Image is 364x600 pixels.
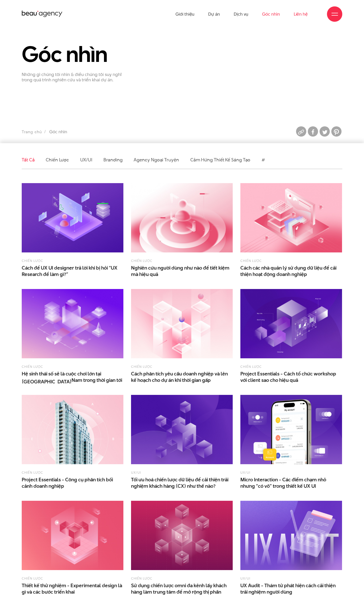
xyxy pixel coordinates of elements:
a: Chiến lược [46,157,69,163]
span: kế hoạch cho dự án khi thời gian gấp [131,377,211,383]
a: Chiến lược [22,258,43,263]
img: Nghiên cứu người dùng như nào để tiết kiệm mà hiệu quả [131,183,233,252]
h1: Góc nhìn [22,42,123,66]
a: UX/UI [80,157,92,163]
a: Chiến lược [131,258,152,263]
span: Cách để UX UI designer trả lời khi bị hỏi “UX [22,265,123,277]
img: Project Essentials - Cách tổ chức workshop với client [240,289,342,358]
a: Chiến lược [131,576,152,581]
a: UX/UI [131,470,141,475]
a: UX/UI [240,470,250,475]
span: Hệ sinh thái số sẽ là cuộc chơi lớn tại [GEOGRAPHIC_DATA] [22,371,123,383]
a: Tối ưu hoá chiến lược dữ liệu để cải thiện trảinghiệm khách hàng (CX) như thế nào? [131,476,233,489]
img: Cách phân tích yêu cầu doanh nghiệp và lên kế hoạch cho dự án khi thời gian gấp [131,289,233,358]
img: Tối ưu hoá chiến lược dữ liệu để cải thiện trải nghiệm khách hàng (CX) như thế nào? [131,395,233,464]
span: Project Essentials - Công cụ phân tích bối [22,476,123,489]
a: Project Essentials - Cách tổ chức workshopvới client sao cho hiệu quả [240,371,342,383]
span: Research để làm gì?” [22,271,68,277]
a: Hệ sinh thái số sẽ là cuộc chơi lớn tại [GEOGRAPHIC_DATA]Nam trong thời gian tới [22,371,123,383]
a: Cách để UX UI designer trả lời khi bị hỏi “UXResearch để làm gì?” [22,265,123,277]
span: nhưng “có võ” trong thiết kế UX UI [240,483,316,489]
a: Chiến lược [22,470,43,475]
img: Thiết kế thử nghiệm - Experimental design là gì [22,501,123,570]
span: UX Audit - Thám tử phát hiện cách cải thiện [240,582,342,595]
span: gì và các bước triển khai [22,589,75,595]
span: hàng làm trung tâm để mở rộng thị phần [131,589,221,595]
a: Agency ngoại truyện [134,157,179,163]
a: UX Audit - Thám tử phát hiện cách cải thiệntrải nghiệm người dùng [240,582,342,595]
span: Tối ưu hoá chiến lược dữ liệu để cải thiện trải [131,476,233,489]
a: Cách phân tích yêu cầu doanh nghiệp và lênkế hoạch cho dự án khi thời gian gấp [131,371,233,383]
a: Chiến lược [240,364,262,369]
span: với client sao cho hiệu quả [240,377,298,383]
a: Tất cả [22,157,34,163]
a: Sử dụng chiến lược omni đa kênh lấy kháchhàng làm trung tâm để mở rộng thị phần [131,582,233,595]
span: nghiệm khách hàng (CX) như thế nào? [131,483,216,489]
a: Micro Interaction - Các điểm chạm nhỏnhưng “có võ” trong thiết kế UX UI [240,476,342,489]
img: UX Audit - Thám tử phát hiện cách cải thiện trải nghiệm người dùng [240,501,342,570]
span: Sử dụng chiến lược omni đa kênh lấy khách [131,582,233,595]
a: Branding [103,157,122,163]
img: Project Essentials - Công cụ phân tích bối cảnh doanh nghiệp [22,395,123,464]
p: Những gì chúng tôi nhìn & điều chúng tôi suy nghĩ trong quá trình nghiên cứu và triển khai dự án. [22,72,123,83]
a: Cảm hứng thiết kế sáng tạo [190,157,251,163]
span: Thiết kế thử nghiệm - Experimental design là [22,582,123,595]
a: Chiến lược [131,364,152,369]
span: cảnh doanh nghiệp [22,483,64,489]
span: Nam trong thời gian tới [72,377,122,383]
span: Nghiên cứu người dùng như nào để tiết kiệm [131,265,233,277]
a: Trang chủ [22,129,42,135]
a: Chiến lược [240,258,262,263]
a: Project Essentials - Công cụ phân tích bốicảnh doanh nghiệp [22,476,123,489]
img: Micro Interaction - Các điểm chạm nhỏ nhưng “có võ” trong thiết kế UX UI [240,395,342,464]
img: Cách trả lời khi bị hỏi “UX Research để làm gì?” [22,183,123,252]
a: # [262,157,265,163]
a: Thiết kế thử nghiệm - Experimental design làgì và các bước triển khai [22,582,123,595]
span: thiện hoạt động doanh nghiệp [240,271,307,277]
span: trải nghiệm người dùng [240,589,292,595]
span: Micro Interaction - Các điểm chạm nhỏ [240,476,342,489]
img: Hệ sinh thái số sẽ là cuộc chơi lớn tại Việt Nam trong thời gian tới [22,289,123,358]
a: Nghiên cứu người dùng như nào để tiết kiệmmà hiệu quả [131,265,233,277]
img: Cách các nhà quản lý sử dụng dữ liệu để cải thiện hoạt động doanh nghiệp [240,183,342,252]
a: Cách các nhà quản lý sử dụng dữ liệu để cảithiện hoạt động doanh nghiệp [240,265,342,277]
span: mà hiệu quả [131,271,158,277]
img: Sử dụng chiến lược omni đa kênh lấy khách hàng làm trung tâm để mở rộng thị phần [131,501,233,570]
a: Chiến lược [22,576,43,581]
a: Chiến lược [22,364,43,369]
a: UX/UI [240,576,250,581]
span: Cách các nhà quản lý sử dụng dữ liệu để cải [240,265,342,277]
span: Cách phân tích yêu cầu doanh nghiệp và lên [131,371,233,383]
span: Project Essentials - Cách tổ chức workshop [240,371,342,383]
